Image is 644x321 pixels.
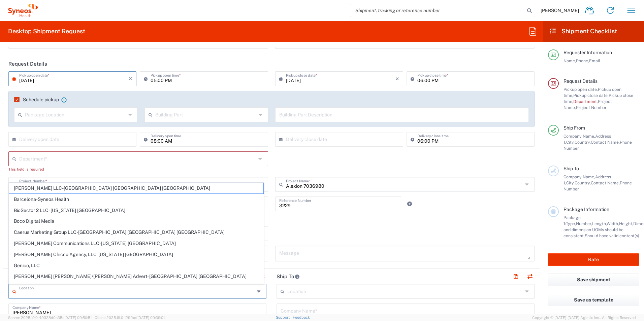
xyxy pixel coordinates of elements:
[8,316,92,320] span: Server: 2025.19.0-49328d0a35e
[573,99,598,104] span: Department,
[14,97,59,102] label: Schedule pickup
[548,294,639,306] button: Save as template
[350,4,525,17] input: Shipment, tracking or reference number
[619,221,633,226] span: Height,
[129,73,132,84] i: ×
[277,273,300,280] h2: Ship To
[607,221,619,226] span: Width,
[9,238,263,249] span: [PERSON_NAME] Communications LLC-[US_STATE] [GEOGRAPHIC_DATA]
[9,183,263,193] span: [PERSON_NAME] LLC-[GEOGRAPHIC_DATA] [GEOGRAPHIC_DATA] [GEOGRAPHIC_DATA]
[9,194,263,205] span: Barcelona-Syneos Health
[549,27,617,35] h2: Shipment Checklist
[591,140,620,145] span: Contact Name,
[576,105,607,110] span: Project Number
[95,316,165,320] span: Client: 2025.19.0-129fbcf
[566,221,576,226] span: Type,
[276,315,293,319] a: Support
[563,215,581,226] span: Package 1:
[395,73,399,84] i: ×
[566,140,575,145] span: City,
[576,58,589,63] span: Phone,
[137,316,165,320] span: [DATE] 09:39:01
[8,61,47,67] h2: Request Details
[405,199,414,209] a: Add Reference
[563,50,612,55] span: Requester Information
[585,233,639,238] span: Should have valid content(s)
[576,221,592,226] span: Number,
[563,78,598,84] span: Request Details
[8,166,268,172] div: This field is required
[9,260,263,271] span: Genico, LLC
[573,93,609,98] span: Pickup close date,
[532,315,636,321] span: Copyright © [DATE]-[DATE] Agistix Inc., All Rights Reserved
[9,227,263,238] span: Caerus Marketing Group LLC-[GEOGRAPHIC_DATA] [GEOGRAPHIC_DATA] [GEOGRAPHIC_DATA]
[548,253,639,266] button: Rate
[563,207,609,212] span: Package Information
[563,125,585,131] span: Ship From
[566,180,575,185] span: City,
[592,221,607,226] span: Length,
[563,58,576,63] span: Name,
[541,7,579,13] span: [PERSON_NAME]
[575,140,591,145] span: Country,
[563,134,595,139] span: Company Name,
[293,315,310,319] a: Feedback
[64,316,92,320] span: [DATE] 09:50:51
[9,216,263,226] span: Boco Digital Media
[563,87,598,92] span: Pickup open date,
[563,174,595,179] span: Company Name,
[575,180,591,185] span: Country,
[589,58,600,63] span: Email
[9,271,263,282] span: [PERSON_NAME] [PERSON_NAME]/[PERSON_NAME] Advert- [GEOGRAPHIC_DATA] [GEOGRAPHIC_DATA]
[9,205,263,216] span: BioSector 2 LLC- [US_STATE] [GEOGRAPHIC_DATA]
[8,27,85,35] h2: Desktop Shipment Request
[591,180,620,185] span: Contact Name,
[9,282,263,293] span: Haas & Health Partner Public Relations GmbH
[9,249,263,260] span: [PERSON_NAME] Chicco Agency, LLC-[US_STATE] [GEOGRAPHIC_DATA]
[548,274,639,286] button: Save shipment
[563,166,579,171] span: Ship To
